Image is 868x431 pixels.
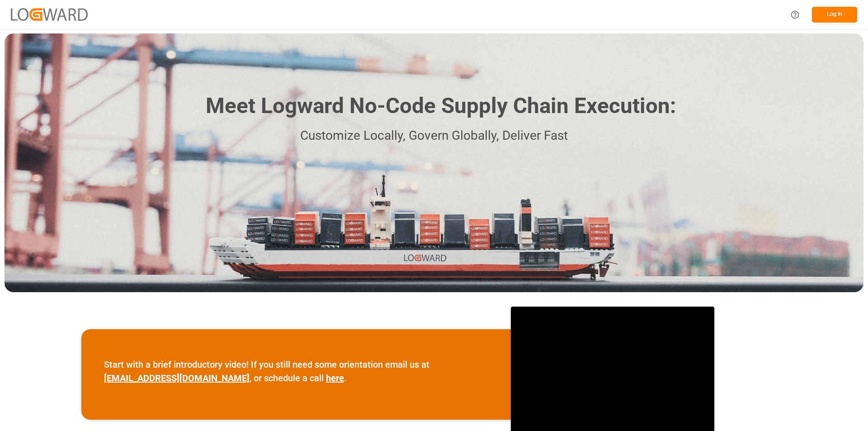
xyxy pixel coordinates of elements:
[812,7,857,23] button: Log In
[206,90,676,122] h1: Meet Logward No-Code Supply Chain Execution:
[326,373,344,384] a: here
[104,358,488,385] p: Start with a brief introductory video! If you still need some orientation email us at , or schedu...
[785,5,805,25] button: Help Center
[104,373,250,384] a: [EMAIL_ADDRESS][DOMAIN_NAME]
[11,8,88,20] img: Logward_new_orange.png
[192,126,676,146] p: Customize Locally, Govern Globally, Deliver Fast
